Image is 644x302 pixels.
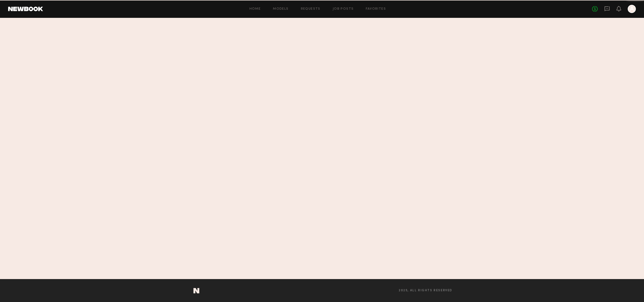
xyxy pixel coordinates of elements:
a: A [628,5,636,13]
a: Home [249,7,261,11]
a: Models [273,7,288,11]
a: Favorites [366,7,386,11]
span: 2025, all rights reserved [399,289,452,292]
a: Requests [301,7,320,11]
a: Job Posts [333,7,354,11]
